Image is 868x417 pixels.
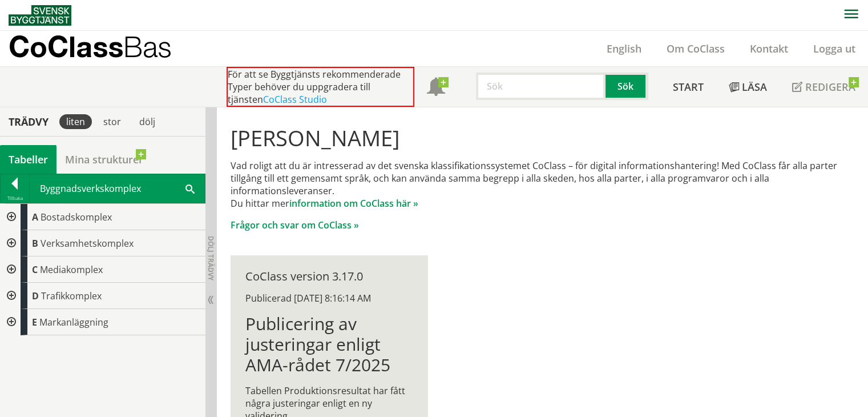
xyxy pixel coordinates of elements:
[32,290,39,302] span: D
[32,211,38,223] span: A
[185,182,195,194] span: Sök i tabellen
[737,42,801,55] a: Kontakt
[41,290,102,302] span: Trafikkomplex
[231,219,359,231] a: Frågor och svar om CoClass »
[2,115,55,128] div: Trädvy
[805,80,855,94] span: Redigera
[41,237,134,250] span: Verksamhetskomplex
[231,125,855,150] h1: [PERSON_NAME]
[605,73,648,100] button: Sök
[289,197,418,210] a: information om CoClass här »
[206,236,216,280] span: Dölj trädvy
[9,5,71,26] img: Svensk Byggtjänst
[245,270,413,283] div: CoClass version 3.17.0
[9,31,196,66] a: CoClassBas
[227,67,414,107] div: För att se Byggtjänsts rekommenderade Typer behöver du uppgradera till tjänsten
[32,263,38,276] span: C
[801,42,868,55] a: Logga ut
[123,30,172,63] span: Bas
[654,42,737,55] a: Om CoClass
[245,292,413,304] div: Publicerad [DATE] 8:16:14 AM
[427,79,445,97] span: Notifikationer
[1,194,29,203] div: Tillbaka
[231,159,855,210] p: Vad roligt att du är intresserad av det svenska klassifikationssystemet CoClass – för digital inf...
[40,263,103,276] span: Mediakomplex
[30,174,205,203] div: Byggnadsverkskomplex
[41,211,112,223] span: Bostadskomplex
[673,80,704,94] span: Start
[660,67,716,107] a: Start
[476,73,605,100] input: Sök
[780,67,868,107] a: Redigera
[9,40,172,53] p: CoClass
[59,114,92,129] div: liten
[96,114,128,129] div: stor
[716,67,780,107] a: Läsa
[132,114,162,129] div: dölj
[39,316,108,328] span: Markanläggning
[56,145,152,174] a: Mina strukturer
[594,42,654,55] a: English
[32,316,37,328] span: E
[263,93,327,106] a: CoClass Studio
[742,80,767,94] span: Läsa
[32,237,38,250] span: B
[245,314,413,375] h1: Publicering av justeringar enligt AMA-rådet 7/2025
